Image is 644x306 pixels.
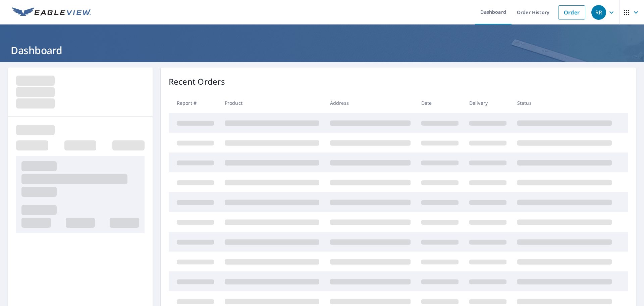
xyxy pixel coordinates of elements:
[8,43,636,57] h1: Dashboard
[219,93,325,113] th: Product
[464,93,512,113] th: Delivery
[512,93,617,113] th: Status
[416,93,464,113] th: Date
[591,5,606,20] div: RR
[169,76,225,88] p: Recent Orders
[558,5,585,19] a: Order
[12,7,91,17] img: EV Logo
[325,93,416,113] th: Address
[169,93,219,113] th: Report #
